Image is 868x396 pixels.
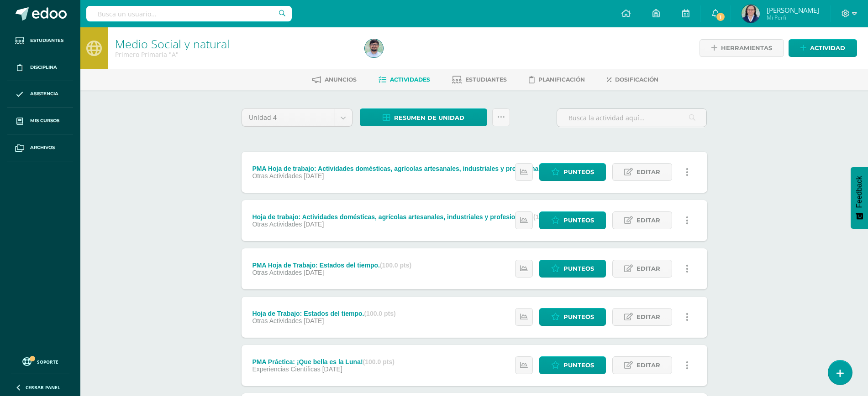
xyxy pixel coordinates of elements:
span: 1 [715,12,726,22]
span: Editar [637,212,660,229]
span: [DATE] [304,172,324,180]
span: Actividades [390,76,430,83]
a: Mis cursos [7,108,73,134]
span: Unidad 4 [249,109,328,126]
span: Mis cursos [30,117,59,124]
a: Actividades [379,72,430,87]
a: Dosificación [607,72,658,87]
strong: (100.0 pts) [380,262,411,269]
div: Hoja de trabajo: Actividades domésticas, agrícolas artesanales, industriales y profesionales. [252,213,565,221]
span: Actividad [810,40,845,57]
a: Soporte [11,355,69,367]
a: Actividad [789,39,857,57]
a: Punteos [539,356,606,374]
span: Otras Actividades [252,221,302,228]
span: Asistencia [30,90,58,98]
span: Punteos [563,309,594,325]
input: Busca un usuario... [86,6,292,21]
span: Editar [637,260,660,277]
span: Estudiantes [30,37,63,44]
a: Resumen de unidad [360,108,487,126]
span: Punteos [563,164,594,180]
a: Archivos [7,134,73,161]
a: Planificación [529,72,585,87]
a: Unidad 4 [242,109,352,126]
a: Estudiantes [7,27,73,54]
span: Punteos [563,212,594,229]
div: Hoja de Trabajo: Estados del tiempo. [252,310,395,317]
a: Herramientas [700,39,784,57]
strong: (100.0 pts) [363,358,395,365]
span: Punteos [563,357,594,374]
span: Otras Actividades [252,172,302,180]
span: Otras Actividades [252,317,302,324]
span: [DATE] [322,365,342,373]
span: [PERSON_NAME] [767,5,819,15]
span: Planificación [538,76,585,83]
a: Punteos [539,308,606,326]
a: Disciplina [7,54,73,81]
a: Punteos [539,260,606,278]
div: PMA Hoja de Trabajo: Estados del tiempo. [252,262,411,269]
a: Asistencia [7,81,73,108]
img: b70cd412f2b01b862447bda25ceab0f5.png [742,5,760,23]
a: Estudiantes [452,72,507,87]
span: Editar [637,164,660,180]
span: Estudiantes [465,76,507,83]
img: 67a93918e578d5e684582485421d34e0.png [365,39,383,57]
span: Anuncios [325,76,357,83]
span: Punteos [563,260,594,277]
a: Punteos [539,163,606,181]
a: Anuncios [312,72,357,87]
span: Dosificación [615,76,658,83]
span: Editar [637,309,660,325]
input: Busca la actividad aquí... [557,109,706,127]
span: Feedback [855,176,863,208]
h1: Medio Social y natural [115,37,354,50]
span: Soporte [37,359,58,365]
div: Primero Primaria 'A' [115,50,354,59]
button: Feedback - Mostrar encuesta [851,167,868,229]
span: [DATE] [304,317,324,324]
span: Otras Actividades [252,269,302,276]
span: Herramientas [721,40,772,57]
span: [DATE] [304,269,324,276]
span: Disciplina [30,64,57,71]
a: Medio Social y natural [115,36,230,51]
span: Resumen de unidad [394,109,464,126]
a: Punteos [539,211,606,229]
span: Editar [637,357,660,374]
div: PMA Práctica: ¡Que bella es la Luna! [252,358,394,365]
span: Cerrar panel [26,384,60,391]
div: PMA Hoja de trabajo: Actividades domésticas, agrícolas artesanales, industriales y profesionales. [252,165,580,172]
strong: (100.0 pts) [364,310,395,317]
span: Mi Perfil [767,14,819,21]
span: [DATE] [304,221,324,228]
span: Archivos [30,144,55,151]
span: Experiencias Científicas [252,365,320,373]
